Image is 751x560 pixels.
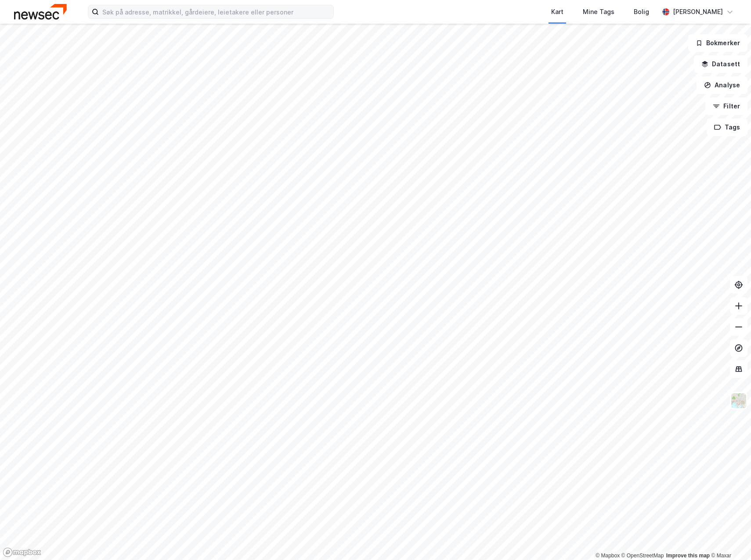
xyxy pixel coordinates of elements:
[551,7,563,17] div: Kart
[583,7,614,17] div: Mine Tags
[707,518,751,560] iframe: Chat Widget
[707,518,751,560] div: Kontrollprogram for chat
[99,5,333,18] input: Søk på adresse, matrikkel, gårdeiere, leietakere eller personer
[14,4,67,19] img: newsec-logo.f6e21ccffca1b3a03d2d.png
[673,7,723,17] div: [PERSON_NAME]
[634,7,649,17] div: Bolig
